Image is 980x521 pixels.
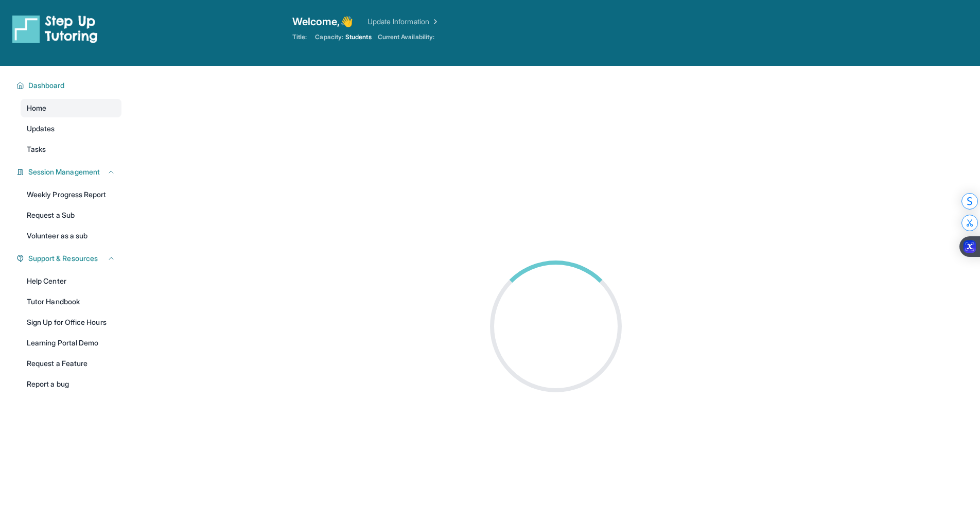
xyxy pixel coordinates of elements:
[21,292,121,311] a: Tutor Handbook
[12,14,98,43] img: logo
[28,80,65,91] span: Dashboard
[28,167,100,177] span: Session Management
[21,206,121,224] a: Request a Sub
[429,16,440,27] img: Chevron Right
[27,144,46,154] span: Tasks
[21,313,121,332] a: Sign Up for Office Hours
[315,33,343,41] span: Capacity:
[21,140,121,159] a: Tasks
[24,253,115,264] button: Support & Resources
[21,354,121,373] a: Request a Feature
[24,80,115,91] button: Dashboard
[21,227,121,245] a: Volunteer as a sub
[27,124,55,134] span: Updates
[378,33,434,41] span: Current Availability:
[21,99,121,117] a: Home
[21,185,121,204] a: Weekly Progress Report
[21,334,121,352] a: Learning Portal Demo
[21,272,121,290] a: Help Center
[292,33,307,41] span: Title:
[21,119,121,138] a: Updates
[345,33,372,41] span: Students
[292,14,353,29] span: Welcome, 👋
[28,253,98,264] span: Support & Resources
[21,375,121,393] a: Report a bug
[24,167,115,177] button: Session Management
[27,103,46,113] span: Home
[367,16,440,27] a: Update Information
